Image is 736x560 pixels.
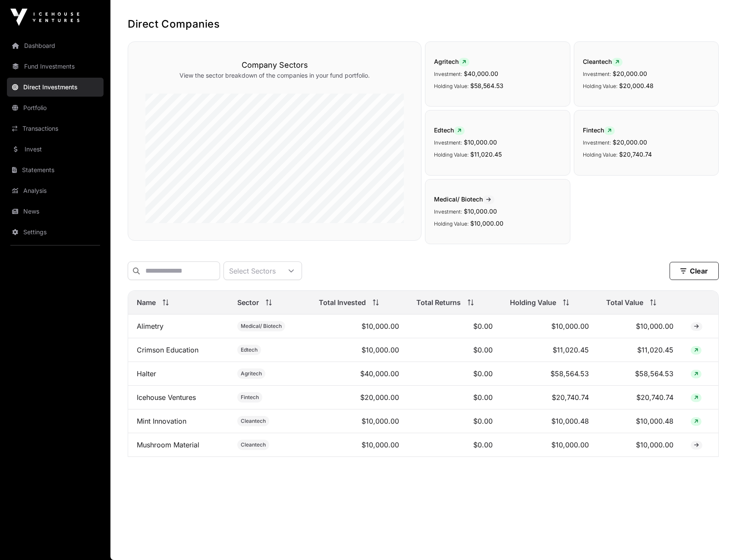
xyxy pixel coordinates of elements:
td: $58,564.53 [501,362,598,386]
span: Cleantech [583,57,710,66]
td: $11,020.45 [598,338,682,362]
td: $10,000.00 [501,433,598,457]
a: Halter [137,369,156,378]
span: Holding Value: [583,151,617,158]
td: $20,000.00 [310,386,407,409]
a: Alimetry [137,322,164,330]
td: $10,000.00 [310,315,407,338]
span: $58,564.53 [470,82,503,89]
h3: Company Sectors [145,59,404,71]
span: Medical/ Biotech [434,195,561,204]
a: Invest [7,140,104,159]
a: Mushroom Material [137,440,199,449]
a: Mint Innovation [137,417,186,425]
td: $0.00 [408,409,502,433]
span: Name [137,297,156,308]
span: Total Returns [416,297,461,308]
a: News [7,202,104,221]
td: $20,740.74 [501,386,598,409]
a: Direct Investments [7,78,104,97]
span: $10,000.00 [464,138,497,146]
a: Settings [7,223,104,242]
iframe: Chat Widget [693,519,736,560]
span: Fintech [583,126,710,135]
td: $10,000.00 [310,409,407,433]
span: Cleantech [241,418,266,425]
span: Investment: [434,71,462,77]
span: Investment: [434,208,462,215]
span: $10,000.00 [470,220,503,227]
span: Total Value [606,297,643,308]
td: $0.00 [408,315,502,338]
span: Edtech [241,346,258,353]
span: Fintech [241,394,259,401]
td: $10,000.00 [501,315,598,338]
td: $58,564.53 [598,362,682,386]
span: Agritech [434,57,561,66]
span: Agritech [241,370,262,377]
a: Crimson Education [137,346,198,354]
span: Medical/ Biotech [241,323,282,330]
span: $20,740.74 [619,151,652,158]
a: Analysis [7,181,104,200]
div: Select Sectors [224,262,281,280]
td: $0.00 [408,362,502,386]
a: Fund Investments [7,57,104,76]
a: Portfolio [7,98,104,117]
span: Total Invested [319,297,366,308]
a: Dashboard [7,36,104,55]
button: Clear [670,262,719,280]
td: $40,000.00 [310,362,407,386]
span: Edtech [434,126,561,135]
td: $10,000.00 [598,433,682,457]
a: Statements [7,160,104,179]
span: $11,020.45 [470,151,502,158]
td: $10,000.48 [501,409,598,433]
td: $0.00 [408,386,502,409]
td: $10,000.00 [598,315,682,338]
span: Holding Value: [583,83,617,89]
span: Holding Value: [434,151,469,158]
td: $20,740.74 [598,386,682,409]
span: Investment: [583,139,611,146]
span: $40,000.00 [464,70,498,77]
a: Icehouse Ventures [137,393,196,402]
span: Investment: [434,139,462,146]
span: Holding Value: [434,83,469,89]
h1: Direct Companies [128,17,719,31]
td: $10,000.00 [310,338,407,362]
span: $10,000.00 [464,208,497,215]
td: $11,020.45 [501,338,598,362]
span: Holding Value: [434,220,469,227]
td: $10,000.48 [598,409,682,433]
span: Cleantech [241,441,266,448]
span: $20,000.48 [619,82,654,89]
span: Holding Value [510,297,556,308]
span: $20,000.00 [613,138,647,146]
p: View the sector breakdown of the companies in your fund portfolio. [145,71,404,80]
td: $0.00 [408,338,502,362]
td: $10,000.00 [310,433,407,457]
span: $20,000.00 [613,70,647,77]
td: $0.00 [408,433,502,457]
span: Investment: [583,71,611,77]
img: Icehouse Ventures Logo [10,9,79,26]
a: Transactions [7,119,104,138]
span: Sector [237,297,259,308]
